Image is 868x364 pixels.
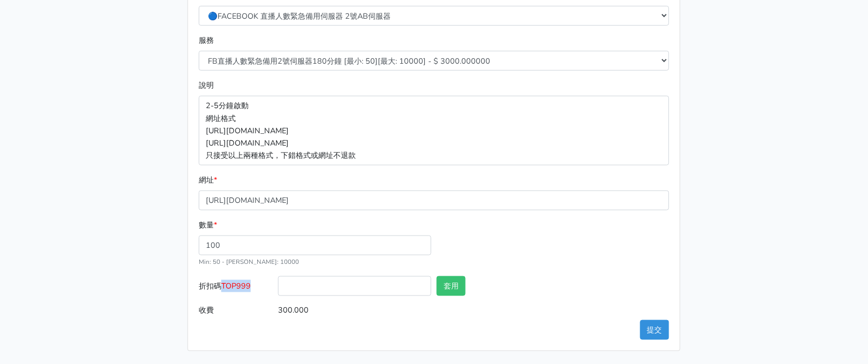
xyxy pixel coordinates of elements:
button: 套用 [437,276,466,296]
label: 說明 [199,79,214,92]
p: 2-5分鐘啟動 網址格式 [URL][DOMAIN_NAME] [URL][DOMAIN_NAME] 只接受以上兩種格式，下錯格式或網址不退款 [199,96,669,165]
input: 格式為https://www.facebook.com/topfblive/videos/123456789/ [199,191,669,210]
label: 折扣碼 [196,276,275,300]
span: TOP999 [221,280,251,291]
label: 數量 [199,219,217,231]
button: 提交 [640,320,669,340]
label: 收費 [196,300,275,320]
small: Min: 50 - [PERSON_NAME]: 10000 [199,257,299,266]
label: 服務 [199,34,214,47]
label: 網址 [199,174,217,186]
